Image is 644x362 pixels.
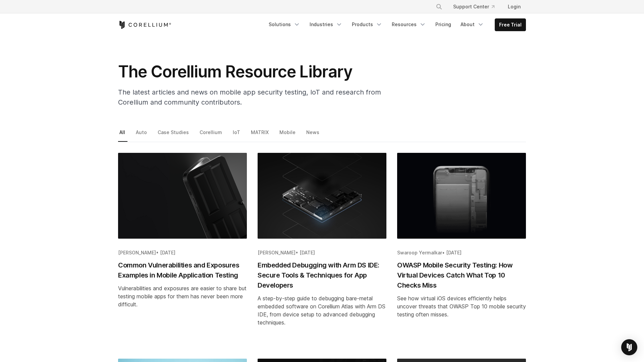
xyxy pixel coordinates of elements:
div: Vulnerabilities and exposures are easier to share but testing mobile apps for them has never been... [118,284,247,308]
div: A step-by-step guide to debugging bare-metal embedded software on Corellium Atlas with Arm DS IDE... [258,294,386,326]
span: [PERSON_NAME] [258,250,296,255]
span: Swaroop Yermalkar [397,250,442,255]
a: Solutions [265,18,304,31]
a: MATRIX [250,128,271,142]
div: See how virtual iOS devices efficiently helps uncover threats that OWASP Top 10 mobile security t... [397,294,526,318]
div: Navigation Menu [428,1,526,13]
div: • [118,249,247,256]
span: [DATE] [300,250,315,255]
h2: OWASP Mobile Security Testing: How Virtual Devices Catch What Top 10 Checks Miss [397,260,526,290]
div: Navigation Menu [265,18,526,31]
button: Search [433,1,445,13]
a: About [457,18,488,31]
a: IoT [231,128,243,142]
img: Common Vulnerabilities and Exposures Examples in Mobile Application Testing [118,153,247,239]
a: Mobile [278,128,298,142]
a: Corellium [198,128,224,142]
a: Case Studies [156,128,191,142]
h1: The Corellium Resource Library [118,62,386,82]
a: Blog post summary: OWASP Mobile Security Testing: How Virtual Devices Catch What Top 10 Checks Miss [397,153,526,348]
span: [DATE] [446,250,462,255]
a: Blog post summary: Embedded Debugging with Arm DS IDE: Secure Tools & Techniques for App Developers [258,153,386,348]
div: Open Intercom Messenger [621,339,637,355]
span: [DATE] [160,250,175,255]
a: Free Trial [495,19,526,31]
a: News [305,128,322,142]
a: Pricing [431,18,455,31]
h2: Embedded Debugging with Arm DS IDE: Secure Tools & Techniques for App Developers [258,260,386,290]
a: Resources [388,18,430,31]
h2: Common Vulnerabilities and Exposures Examples in Mobile Application Testing [118,260,247,280]
a: Products [348,18,386,31]
div: • [397,249,526,256]
img: Embedded Debugging with Arm DS IDE: Secure Tools & Techniques for App Developers [258,153,386,239]
a: Support Center [448,1,500,13]
a: Corellium Home [118,21,171,29]
img: OWASP Mobile Security Testing: How Virtual Devices Catch What Top 10 Checks Miss [397,153,526,239]
a: Blog post summary: Common Vulnerabilities and Exposures Examples in Mobile Application Testing [118,153,247,348]
span: The latest articles and news on mobile app security testing, IoT and research from Corellium and ... [118,88,381,106]
div: • [258,249,386,256]
a: Industries [306,18,346,31]
a: Auto [135,128,149,142]
span: [PERSON_NAME] [118,250,156,255]
a: All [118,128,127,142]
a: Login [502,1,526,13]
